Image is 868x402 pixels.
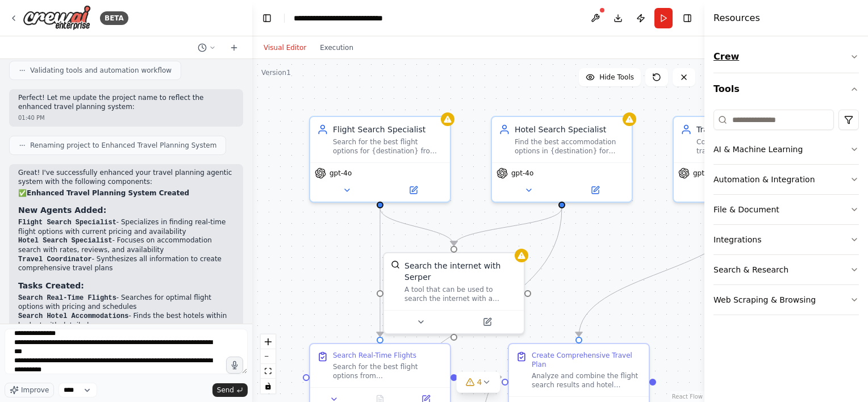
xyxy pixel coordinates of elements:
[713,105,859,324] div: Tools
[329,169,352,178] span: gpt-4o
[381,183,445,197] button: Open in side panel
[261,349,276,364] button: zoom out
[713,165,859,194] button: Automation & Integration
[21,386,49,395] span: Improve
[532,351,642,369] div: Create Comprehensive Travel Plan
[18,294,234,312] li: - Searches for optimal flight options with pricing and schedules
[713,73,859,105] button: Tools
[18,312,128,320] code: Search Hotel Accommodations
[491,116,633,203] div: Hotel Search SpecialistFind the best accommodation options in {destination} for {travel_dates} wi...
[599,73,634,82] span: Hide Tools
[457,371,501,383] g: Edge from 6bf5b00c-b621-413e-9ed1-9cd60c252570 to 0c749109-beba-4eda-8c2d-9c455af947a2
[404,260,517,283] div: Search the internet with Serper
[673,116,815,203] div: Travel CoordinatorCoordinate and synthesize travel information from flight and hotel searches to ...
[18,312,234,330] li: - Finds the best hotels within budget with detailed
[193,41,220,55] button: Switch to previous chat
[261,334,276,349] button: zoom in
[313,41,360,55] button: Execution
[713,195,859,224] button: File & Document
[713,255,859,284] button: Search & Research
[696,124,807,135] div: Travel Coordinator
[18,219,116,227] code: Flight Search Specialist
[679,10,695,26] button: Hide right sidebar
[18,169,234,186] p: Great! I've successfully enhanced your travel planning agentic system with the following components:
[391,260,400,269] img: SerperDevTool
[257,41,313,55] button: Visual Editor
[404,285,517,303] div: A tool that can be used to search the internet with a search_query. Supports different search typ...
[18,94,234,111] p: Perfect! Let me update the project name to reflect the enhanced travel planning system:
[18,256,92,263] code: Travel Coordinator
[212,383,248,397] button: Send
[18,189,234,198] h2: ✅
[696,137,807,156] div: Coordinate and synthesize travel information from flight and hotel searches to create a comprehen...
[713,41,859,73] button: Crew
[573,208,749,336] g: Edge from 69e7c422-45f4-4c8b-8442-df305b4e25b7 to 0c749109-beba-4eda-8c2d-9c455af947a2
[100,11,128,25] div: BETA
[579,68,641,86] button: Hide Tools
[18,218,234,236] li: - Specializes in finding real-time flight options with current pricing and availability
[333,124,443,135] div: Flight Search Specialist
[18,294,116,302] code: Search Real-Time Flights
[455,315,519,329] button: Open in side panel
[226,357,243,374] button: Click to speak your automation idea
[333,351,416,360] div: Search Real-Time Flights
[261,364,276,379] button: fit view
[18,206,106,215] strong: New Agents Added:
[261,334,276,393] div: React Flow controls
[713,225,859,254] button: Integrations
[259,10,275,26] button: Hide left sidebar
[27,189,189,197] strong: Enhanced Travel Planning System Created
[261,379,276,393] button: toggle interactivity
[713,11,760,25] h4: Resources
[18,114,234,122] div: 01:40 PM
[532,371,642,390] div: Analyze and combine the flight search results and hotel recommendations to create a comprehensive...
[713,285,859,315] button: Web Scraping & Browsing
[693,169,715,178] span: gpt-4o
[515,137,625,156] div: Find the best accommodation options in {destination} for {travel_dates} within the {budget} budge...
[18,236,234,254] li: - Focuses on accommodation search with rates, reviews, and availability
[515,124,625,135] div: Hotel Search Specialist
[18,237,112,245] code: Hotel Search Specialist
[713,135,859,164] button: AI & Machine Learning
[30,66,172,75] span: Validating tools and automation workflow
[383,252,525,334] div: SerperDevToolSearch the internet with SerperA tool that can be used to search the internet with a...
[333,362,443,380] div: Search for the best flight options from {departure_location} to {destination} for {travel_dates}....
[374,208,460,245] g: Edge from 75af3477-3ca0-4e51-8907-da3a47a1a4bb to 4160c68a-c2fb-48ad-a602-ef21e7c81e42
[18,255,234,273] li: - Synthesizes all information to create comprehensive travel plans
[30,141,216,150] span: Renaming project to Enhanced Travel Planning System
[23,5,91,31] img: Logo
[511,169,533,178] span: gpt-4o
[333,137,443,156] div: Search for the best flight options for {destination} from {departure_location} on {travel_dates},...
[309,116,451,203] div: Flight Search SpecialistSearch for the best flight options for {destination} from {departure_loca...
[457,372,500,393] button: 4
[18,281,84,290] strong: Tasks Created:
[261,68,291,77] div: Version 1
[217,386,234,395] span: Send
[672,393,703,400] a: React Flow attribution
[448,208,567,245] g: Edge from da8cca82-da62-4c18-be1e-6a17f4b9c6e3 to 4160c68a-c2fb-48ad-a602-ef21e7c81e42
[477,376,482,388] span: 4
[374,208,386,336] g: Edge from 75af3477-3ca0-4e51-8907-da3a47a1a4bb to 6bf5b00c-b621-413e-9ed1-9cd60c252570
[5,383,54,397] button: Improve
[294,12,414,24] nav: breadcrumb
[563,183,627,197] button: Open in side panel
[225,41,243,55] button: Start a new chat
